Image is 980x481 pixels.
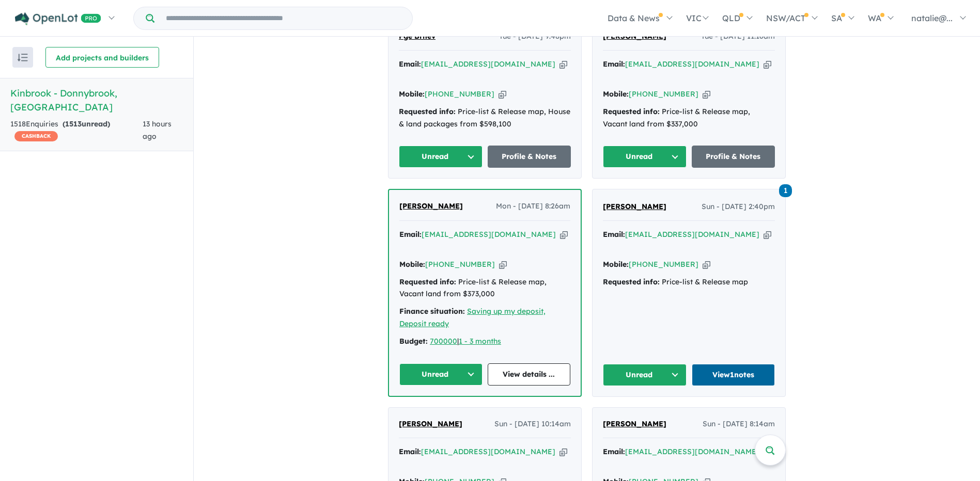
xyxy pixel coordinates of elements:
a: View details ... [488,363,571,386]
a: [EMAIL_ADDRESS][DOMAIN_NAME] [421,59,555,69]
a: [PHONE_NUMBER] [425,89,494,99]
span: 1513 [65,119,82,129]
button: Copy [560,229,568,240]
strong: Email: [399,447,421,456]
span: [PERSON_NAME] [603,31,666,41]
a: [EMAIL_ADDRESS][DOMAIN_NAME] [625,447,759,456]
span: CASHBACK [14,131,58,141]
span: Sun - [DATE] 10:14am [494,418,571,430]
a: View1notes [692,364,775,386]
a: [EMAIL_ADDRESS][DOMAIN_NAME] [421,447,555,456]
strong: Mobile: [399,89,425,99]
span: [PERSON_NAME] [603,202,666,211]
div: Price-list & Release map, Vacant land from $337,000 [603,106,775,131]
a: [PERSON_NAME] [399,200,463,213]
span: [PERSON_NAME] [399,201,463,211]
button: Unread [399,363,483,386]
div: Price-list & Release map, Vacant land from $373,000 [399,276,570,301]
h5: Kinbrook - Donnybrook , [GEOGRAPHIC_DATA] [10,86,183,114]
a: Saving up my deposit, Deposit ready [399,307,546,328]
span: 13 hours ago [143,119,172,141]
a: [EMAIL_ADDRESS][DOMAIN_NAME] [625,59,759,69]
strong: Mobile: [399,260,425,269]
span: natalie@... [911,13,953,23]
strong: Requested info: [603,277,660,286]
strong: Requested info: [399,277,456,286]
span: Fge Brnev [399,31,435,41]
button: Copy [764,229,771,240]
strong: Requested info: [399,107,456,116]
button: Copy [703,89,710,100]
span: [PERSON_NAME] [603,419,666,428]
span: Mon - [DATE] 8:26am [496,200,570,213]
img: sort.svg [18,54,28,61]
a: 1 - 3 months [459,336,501,346]
button: Copy [499,89,506,100]
button: Copy [499,259,507,270]
a: [PERSON_NAME] [399,418,462,430]
a: 1 [779,183,792,197]
div: | [399,335,570,348]
a: Profile & Notes [488,146,571,168]
strong: Finance situation: [399,307,465,316]
span: 1 [779,184,792,197]
span: Sun - [DATE] 8:14am [703,418,775,430]
a: [EMAIL_ADDRESS][DOMAIN_NAME] [422,230,556,239]
button: Copy [703,259,710,270]
a: Profile & Notes [692,146,775,168]
div: 1518 Enquir ies [10,118,143,143]
span: Sun - [DATE] 2:40pm [702,201,775,213]
button: Copy [764,59,771,70]
a: 700000 [430,336,457,346]
strong: Email: [399,59,421,69]
a: [PHONE_NUMBER] [629,89,698,99]
button: Unread [399,146,483,168]
a: [PHONE_NUMBER] [629,260,698,269]
button: Copy [559,59,567,70]
strong: Email: [603,230,625,239]
span: [PERSON_NAME] [399,419,462,428]
strong: Mobile: [603,89,629,99]
a: [EMAIL_ADDRESS][DOMAIN_NAME] [625,230,759,239]
button: Copy [559,446,567,457]
strong: ( unread) [63,119,110,129]
a: [PERSON_NAME] [603,201,666,213]
div: Price-list & Release map [603,276,775,288]
img: Openlot PRO Logo White [15,12,101,25]
strong: Email: [399,230,422,239]
div: Price-list & Release map, House & land packages from $598,100 [399,106,571,131]
strong: Mobile: [603,260,629,269]
a: [PERSON_NAME] [603,418,666,430]
strong: Email: [603,447,625,456]
button: Add projects and builders [45,47,159,68]
input: Try estate name, suburb, builder or developer [157,7,410,29]
strong: Budget: [399,336,428,346]
button: Unread [603,364,687,386]
strong: Email: [603,59,625,69]
strong: Requested info: [603,107,660,116]
button: Unread [603,146,687,168]
a: [PHONE_NUMBER] [425,260,495,269]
